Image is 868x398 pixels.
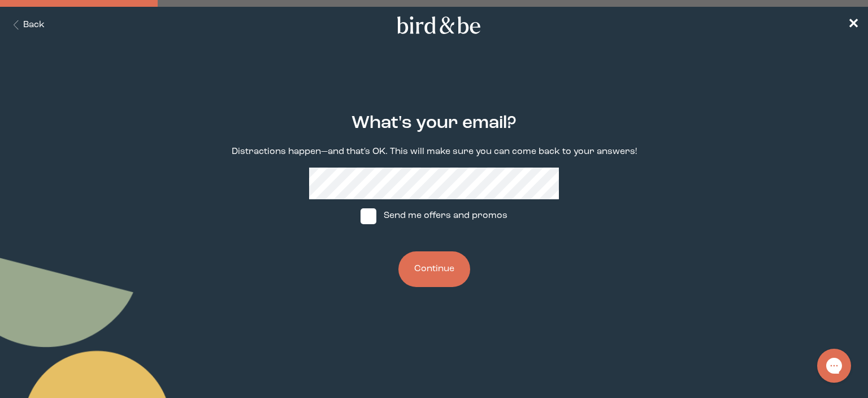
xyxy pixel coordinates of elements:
span: ✕ [848,18,859,32]
h2: What's your email? [351,110,517,136]
a: ✕ [848,15,859,35]
iframe: Gorgias live chat messenger [811,345,857,387]
p: Distractions happen—and that's OK. This will make sure you can come back to your answers! [232,145,637,159]
label: Send me offers and promos [350,199,518,233]
button: Continue [398,251,470,287]
button: Back Button [9,19,45,32]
